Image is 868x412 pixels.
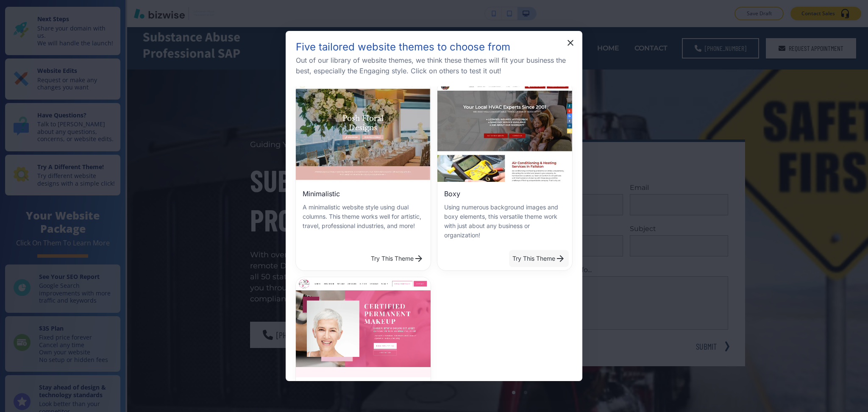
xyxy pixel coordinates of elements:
h5: Five tailored website themes to choose from [296,41,510,53]
h6: Boxy [444,189,460,199]
p: Using numerous background images and boxy elements, this versatile theme work with just about any... [444,203,565,240]
h6: Minimalistic [303,189,340,199]
h6: Out of our library of website themes, we think these themes will fit your business the best, espe... [296,55,572,76]
p: A minimalistic website style using dual columns. This theme works well for artistic, travel, prof... [303,203,424,231]
button: Minimalistic ThemeMinimalisticA minimalistic website style using dual columns. This theme works w... [367,250,427,267]
button: Boxy ThemeBoxyUsing numerous background images and boxy elements, this versatile theme work with ... [509,250,569,267]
